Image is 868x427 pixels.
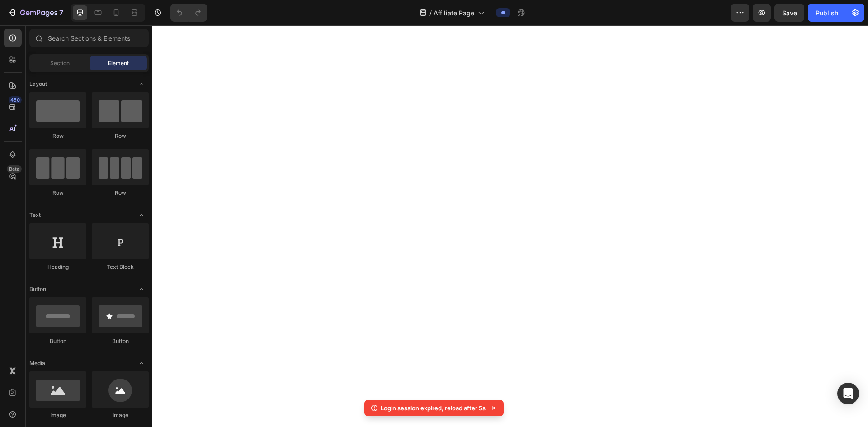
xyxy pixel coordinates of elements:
span: Save [782,9,797,17]
div: Open Intercom Messenger [837,383,859,404]
button: 7 [4,4,67,22]
span: Toggle open [134,282,149,296]
span: Section [50,59,70,67]
div: Image [92,411,149,419]
iframe: Design area [152,25,868,427]
div: Publish [816,8,838,18]
div: Row [92,132,149,140]
div: Row [29,189,86,197]
div: Text Block [92,263,149,271]
div: Undo/Redo [170,4,207,22]
div: Beta [7,165,22,173]
span: / [429,8,432,18]
span: Toggle open [134,208,149,222]
span: Toggle open [134,356,149,371]
span: Media [29,359,45,367]
p: Login session expired, reload after 5s [381,404,486,413]
div: Row [92,189,149,197]
span: Layout [29,80,47,88]
span: Affiliate Page [434,8,474,18]
div: Image [29,411,86,419]
span: Text [29,211,41,219]
div: 450 [9,96,22,103]
span: Toggle open [134,77,149,91]
div: Button [92,337,149,345]
p: 7 [59,7,63,18]
span: Element [108,59,129,67]
div: Row [29,132,86,140]
div: Button [29,337,86,345]
button: Save [774,4,804,22]
div: Heading [29,263,86,271]
span: Button [29,285,46,293]
button: Publish [808,4,846,22]
input: Search Sections & Elements [29,29,149,47]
